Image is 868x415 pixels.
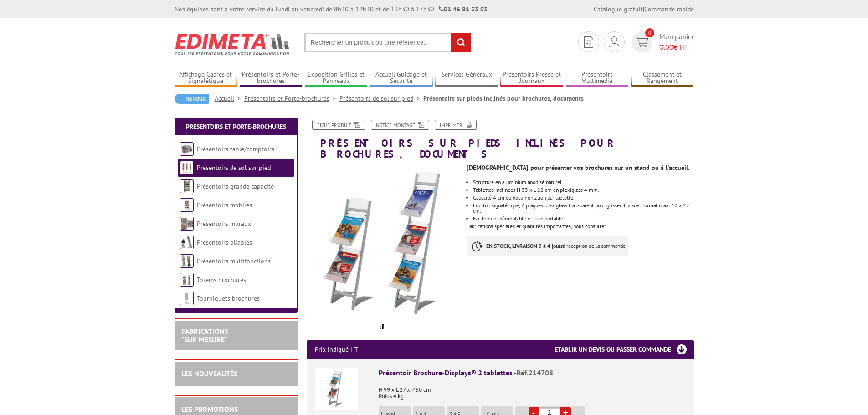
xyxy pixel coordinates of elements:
img: devis rapide [635,37,648,47]
a: Fiche produit [312,120,365,130]
a: Affichage Cadres et Signalétique [175,71,237,86]
img: presentoirs_de_sol_214708.jpg [307,164,460,318]
h1: Présentoirs sur pieds inclinés pour brochures, documents [300,120,701,159]
p: à réception de la commande [467,236,628,256]
a: Présentoirs et Porte-brochures [186,123,286,131]
a: LES NOUVEAUTÉS [181,369,237,378]
img: devis rapide [609,36,619,47]
img: Présentoirs grande capacité [180,179,194,193]
img: devis rapide [584,36,593,48]
a: Retour [175,94,209,104]
input: rechercher [451,33,471,52]
a: Présentoirs table/comptoirs [197,145,274,153]
a: Notice Montage [371,120,429,130]
a: Exposition Grilles et Panneaux [305,71,368,86]
li: Capacité 4 cm de documentation par tablette. [473,195,693,200]
p: H 99 x L 27 x P 50 cm Poids 4 kg [379,380,686,400]
a: LES PROMOTIONS [181,405,238,414]
p: Prix indiqué HT [315,340,358,359]
a: Tourniquets brochures [197,294,260,302]
span: Réf.214708 [517,368,553,377]
div: Fabrications spéciales et quantités importantes, nous consulter. [467,159,700,265]
a: Présentoirs de sol sur pied [197,164,271,172]
span: Mon panier [659,31,694,52]
strong: EN STOCK, LIVRAISON 3 à 4 jours [486,242,563,249]
a: Classement et Rangement [631,71,694,86]
a: Présentoirs de sol sur pied [339,94,423,102]
div: Nos équipes sont à votre service du lundi au vendredi de 8h30 à 12h30 et de 13h30 à 17h30 [175,5,488,14]
a: Services Généraux [435,71,498,86]
img: Présentoirs table/comptoirs [180,142,194,156]
div: | [594,5,694,14]
a: devis rapide 0 Mon panier 0,00€ HT [629,31,694,52]
input: Rechercher un produit ou une référence... [304,33,471,52]
a: Présentoirs grande capacité [197,182,274,190]
h3: Etablir un devis ou passer commande [555,340,694,359]
img: Présentoirs multifonctions [180,254,194,268]
img: Totems brochures [180,273,194,287]
a: Imprimer [435,120,477,130]
a: Présentoirs multifonctions [197,257,271,265]
a: Accueil [215,94,244,102]
span: 0 [645,28,654,37]
a: Accueil Guidage et Sécurité [370,71,433,86]
a: Catalogue gratuit [594,5,643,13]
div: Présentoir Brochure-Displays® 2 tablettes - [379,368,686,378]
a: Présentoirs Multimédia [566,71,629,86]
img: Présentoirs pliables [180,236,194,249]
a: Totems brochures [197,276,246,284]
a: Présentoirs Presse et Journaux [500,71,563,86]
li: Structure en aluminium anodisé naturel. [473,179,693,185]
a: Présentoirs pliables [197,238,252,246]
img: Présentoir Brochure-Displays® 2 tablettes [315,368,358,410]
a: Présentoirs mobiles [197,201,252,209]
a: Présentoirs et Porte-brochures [240,71,303,86]
a: Commande rapide [644,5,694,13]
strong: [DEMOGRAPHIC_DATA] pour présenter vos brochures sur un stand ou à l'accueil. [467,164,689,172]
span: 0,00 [659,42,673,51]
strong: 01 46 81 33 03 [439,5,488,13]
img: Présentoirs muraux [180,217,194,231]
li: Fronton signalétique, 2 plaques plexiglass transparent pour glisser 1 visuel format maxi 10 x 22 cm. [473,203,693,214]
img: Présentoirs de sol sur pied [180,161,194,174]
a: Présentoirs muraux [197,220,251,228]
li: Présentoirs sur pieds inclinés pour brochures, documents [423,94,584,103]
li: Tablettes inclinées H 33 x L 22 cm en plexiglass 4 mm. [473,187,693,193]
img: Présentoirs mobiles [180,198,194,212]
a: FABRICATIONS"Sur Mesure" [181,327,228,344]
a: Présentoirs et Porte-brochures [244,94,339,102]
img: Tourniquets brochures [180,292,194,305]
span: € HT [659,42,694,52]
img: Edimeta [175,27,291,61]
li: Facilement démontable et transportable. [473,216,693,221]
